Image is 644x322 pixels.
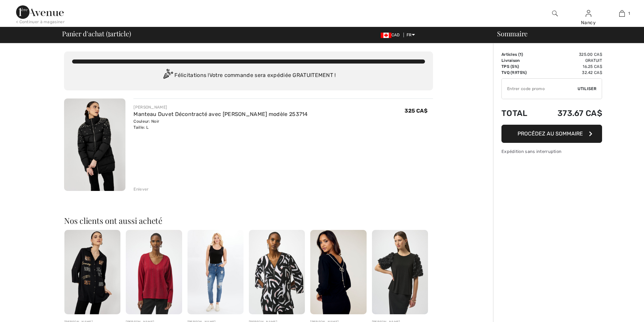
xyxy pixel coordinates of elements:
td: TVQ (9.975%) [501,70,538,76]
img: Pull à Manches Bouffantes modèle 254064 [372,230,428,314]
td: 325.00 CA$ [538,51,602,57]
h2: Nos clients ont aussi acheté [64,216,433,225]
div: Félicitations ! Votre commande sera expédiée GRATUITEMENT ! [72,69,425,82]
button: Procédez au sommaire [501,125,602,143]
span: 1 [520,52,522,57]
img: Pull à col en V avec bijou modèle 254966 [126,230,182,314]
img: Haut Décontracté à Col V modèle 253224 [249,230,305,314]
a: Manteau Duvet Décontracté avec [PERSON_NAME] modèle 253714 [133,111,308,117]
img: Manteau Duvet Décontracté avec Bijoux modèle 253714 [64,98,125,191]
span: 325 CA$ [405,108,428,114]
td: Gratuit [538,57,602,64]
img: Congratulation2.svg [161,69,174,82]
span: 1 [108,29,110,37]
img: 1ère Avenue [16,5,64,19]
img: Jeans mi-hauts à la cheville modèle 234146U [187,230,244,314]
img: Décontracté Col V Manches Longues modèle 253824 [64,230,120,314]
td: 16.25 CA$ [538,64,602,70]
img: Canadian Dollar [381,33,391,38]
div: Expédition sans interruption [501,148,602,155]
img: Mon panier [619,9,625,17]
span: Utiliser [578,86,596,92]
td: Total [501,102,538,125]
input: Code promo [502,79,578,99]
td: TPS (5%) [501,64,538,70]
img: Pull Orné de Bijoux modèle 243457 [310,230,366,314]
img: recherche [552,9,558,17]
td: 373.67 CA$ [538,102,602,125]
div: < Continuer à magasiner [16,19,65,25]
img: Mes infos [586,9,591,17]
a: 1 [605,9,638,17]
td: 32.42 CA$ [538,70,602,76]
div: Sommaire [489,30,640,37]
span: CAD [381,33,402,37]
td: Articles ( ) [501,51,538,57]
div: Nancy [572,19,605,26]
a: Se connecter [586,10,591,16]
div: Enlever [133,186,149,192]
span: FR [407,33,415,37]
div: [PERSON_NAME] [133,104,308,110]
span: Panier d'achat ( article) [62,30,131,37]
td: Livraison [501,57,538,64]
span: 1 [628,10,630,16]
div: Couleur: Noir Taille: L [133,118,308,130]
span: Procédez au sommaire [518,130,583,137]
